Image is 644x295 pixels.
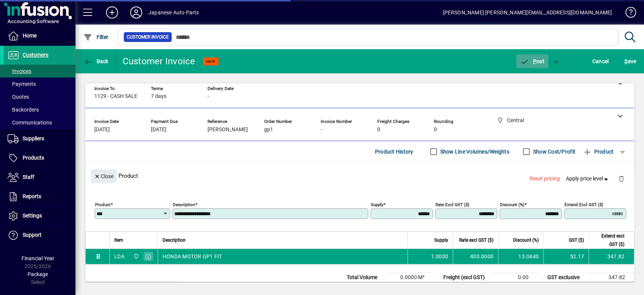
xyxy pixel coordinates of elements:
label: Show Cost/Profit [532,148,575,155]
span: - [207,93,209,99]
td: 0.00 [492,273,538,282]
button: Profile [124,6,148,19]
span: Close [94,170,114,183]
a: Support [4,226,75,245]
span: Product [583,146,613,158]
span: Customer Invoice [127,33,169,41]
span: Back [83,58,109,64]
mat-label: Product [95,202,111,207]
button: Cancel [590,54,611,68]
span: Financial Year [22,255,54,261]
span: Reset pricing [530,175,560,183]
td: GST exclusive [544,273,589,282]
a: Home [4,26,75,45]
span: Support [23,232,41,238]
td: 0.0000 M³ [388,273,433,282]
td: 52.17 [543,249,589,264]
div: [PERSON_NAME] [PERSON_NAME][EMAIL_ADDRESS][DOMAIN_NAME] [443,6,612,19]
span: ave [624,55,636,67]
span: Filter [83,34,109,40]
a: Products [4,149,75,168]
a: Communications [4,116,75,129]
mat-label: Discount (%) [500,202,524,207]
span: Description [163,236,186,244]
button: Add [100,6,124,19]
span: [DATE] [94,127,110,133]
span: Item [114,236,123,244]
div: Product [85,162,634,189]
span: Customers [23,52,48,58]
span: 1129 - CASH SALE [94,93,137,99]
span: Staff [23,174,34,180]
div: 400.0000 [458,253,493,260]
a: Staff [4,168,75,187]
span: ost [520,58,544,64]
span: gp1 [264,127,273,133]
div: Japanese Auto Parts [148,6,199,19]
td: 347.82 [589,273,634,282]
span: - [321,127,322,133]
span: Cancel [592,55,609,67]
a: Suppliers [4,129,75,148]
span: 0 [377,127,380,133]
span: Home [23,33,37,39]
app-page-header-button: Close [89,172,118,179]
span: Invoices [8,68,31,74]
a: Quotes [4,90,75,103]
span: Supply [434,236,448,244]
span: [DATE] [151,127,166,133]
span: 0 [434,127,437,133]
button: Filter [81,30,111,44]
span: Rate excl GST ($) [459,236,493,244]
span: Backorders [8,107,39,113]
td: Freight (excl GST) [440,273,492,282]
mat-label: Extend excl GST ($) [564,202,603,207]
span: Reports [23,193,41,199]
span: P [533,58,536,64]
span: [PERSON_NAME] [207,127,248,133]
span: Products [23,155,44,161]
span: Package [28,271,48,277]
a: Invoices [4,65,75,78]
button: Product [579,145,617,158]
app-page-header-button: Delete [612,175,630,182]
span: Extend excl GST ($) [593,232,624,248]
span: GST ($) [569,236,584,244]
button: Post [516,54,548,68]
span: Product History [375,146,413,158]
span: Settings [23,213,42,219]
span: Central [131,252,140,261]
td: Total Volume [343,273,388,282]
span: Discount (%) [513,236,539,244]
a: Settings [4,206,75,225]
a: Knowledge Base [619,2,635,26]
mat-label: Rate excl GST ($) [435,202,469,207]
td: 13.0440 [498,249,543,264]
mat-label: Description [173,202,195,207]
button: Back [81,54,111,68]
span: Suppliers [23,135,44,141]
span: Communications [8,120,52,126]
span: NEW [206,59,215,64]
button: Apply price level [563,172,613,186]
button: Close [91,169,117,183]
span: Quotes [8,94,29,100]
button: Product History [372,145,417,158]
a: Payments [4,78,75,90]
app-page-header-button: Back [75,54,117,68]
span: S [624,58,627,64]
span: 7 days [151,93,166,99]
a: Reports [4,187,75,206]
div: LDA [114,253,124,260]
span: Apply price level [566,175,610,183]
button: Save [622,54,638,68]
span: Payments [8,81,36,87]
a: Backorders [4,103,75,116]
div: Customer Invoice [123,55,195,67]
span: 1.0000 [431,253,449,260]
label: Show Line Volumes/Weights [439,148,509,155]
button: Reset pricing [527,172,563,186]
mat-label: Supply [371,202,383,207]
td: 347.82 [589,249,634,264]
span: HONDA MOTOR GP1 FIT [163,253,222,260]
